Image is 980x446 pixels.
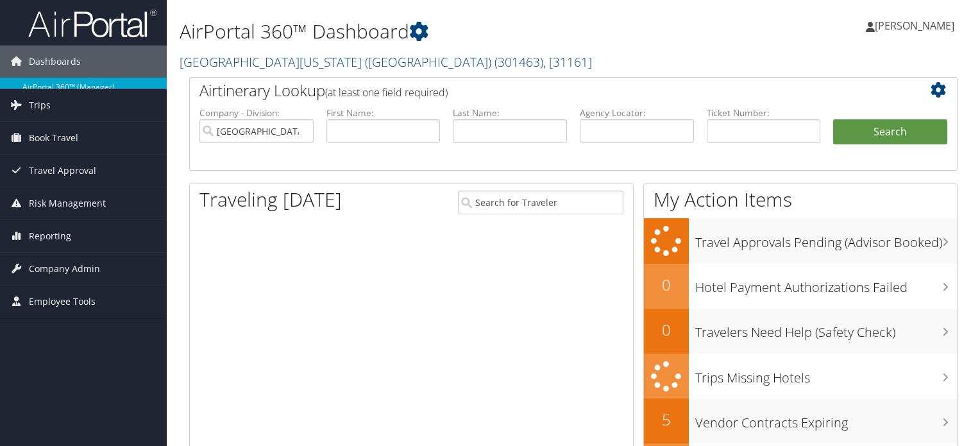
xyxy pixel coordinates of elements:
button: Search [833,119,947,145]
a: Travel Approvals Pending (Advisor Booked) [644,218,957,264]
a: 0Hotel Payment Authorizations Failed [644,264,957,309]
a: [PERSON_NAME] [866,6,967,45]
span: Travel Approval [29,155,96,187]
h3: Travelers Need Help (Safety Check) [695,317,957,341]
label: Ticket Number: [707,107,821,119]
h3: Vendor Contracts Expiring [695,407,957,432]
h3: Hotel Payment Authorizations Failed [695,272,957,296]
span: Reporting [29,220,71,252]
h1: Traveling [DATE] [199,186,342,213]
span: (at least one field required) [325,85,448,99]
h2: 0 [644,319,689,341]
h3: Travel Approvals Pending (Advisor Booked) [695,227,957,252]
span: Risk Management [29,187,106,219]
label: Agency Locator: [580,107,694,119]
h2: 5 [644,409,689,431]
label: Company - Division: [199,107,314,119]
span: Book Travel [29,122,78,154]
a: 0Travelers Need Help (Safety Check) [644,309,957,354]
span: [PERSON_NAME] [875,19,954,33]
span: Trips [29,89,51,121]
a: 5Vendor Contracts Expiring [644,399,957,443]
h2: Airtinerary Lookup [199,80,883,101]
label: Last Name: [453,107,567,119]
input: Search for Traveler [458,191,623,214]
img: airportal-logo.png [28,8,156,39]
span: ( 301463 ) [494,53,543,71]
span: , [ 31161 ] [543,53,592,71]
label: First Name: [326,107,441,119]
a: Trips Missing Hotels [644,354,957,399]
h1: AirPortal 360™ Dashboard [180,18,705,45]
span: Employee Tools [29,286,96,318]
h2: 0 [644,274,689,296]
h3: Trips Missing Hotels [695,363,957,387]
span: Company Admin [29,253,100,285]
a: [GEOGRAPHIC_DATA][US_STATE] ([GEOGRAPHIC_DATA]) [180,53,592,71]
h1: My Action Items [644,186,957,213]
span: Dashboards [29,46,81,78]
